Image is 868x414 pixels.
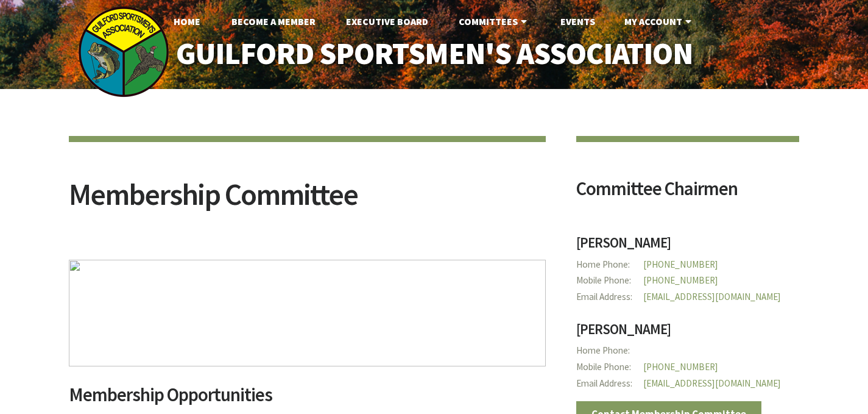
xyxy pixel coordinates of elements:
h2: Committee Chairmen [576,179,800,207]
a: Events [551,9,605,34]
span: Home Phone [576,343,643,359]
img: logo_sm.png [78,6,169,98]
a: [EMAIL_ADDRESS][DOMAIN_NAME] [643,377,781,389]
span: Home Phone [576,257,643,273]
h2: Membership Committee [69,179,546,225]
a: Become A Member [222,9,325,34]
a: [EMAIL_ADDRESS][DOMAIN_NAME] [643,291,781,302]
h3: [PERSON_NAME] [576,235,800,257]
a: [PHONE_NUMBER] [643,259,718,270]
a: Committees [449,9,540,34]
a: Guilford Sportsmen's Association [150,28,718,80]
a: My Account [615,9,704,34]
span: Email Address [576,376,643,392]
a: Executive Board [336,9,438,34]
span: Mobile Phone [576,273,643,289]
h2: Membership Opportunities [69,385,546,413]
a: [PHONE_NUMBER] [643,274,718,286]
span: Mobile Phone [576,359,643,376]
a: Home [164,9,210,34]
h3: [PERSON_NAME] [576,322,800,343]
a: [PHONE_NUMBER] [643,361,718,373]
span: Email Address [576,289,643,305]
